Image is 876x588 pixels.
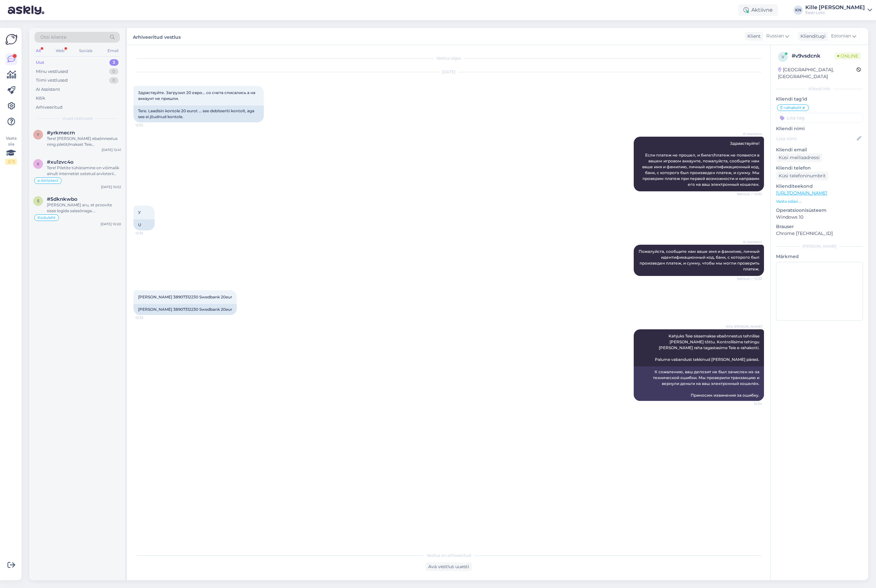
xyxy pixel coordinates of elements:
[776,146,863,153] p: Kliendi email
[5,135,17,165] div: Vaata siia
[36,68,68,75] div: Minu vestlused
[776,165,863,171] p: Kliendi telefon
[776,171,828,180] div: Küsi telefoninumbrit
[134,304,237,315] div: [PERSON_NAME] 38907312230 Swedbank 20eur
[780,106,801,110] span: E-rahakott
[782,54,784,59] span: v
[427,553,471,558] span: Vestlus on arhiveeritud
[101,222,121,226] div: [DATE] 10:20
[776,230,863,237] p: Chrome [TECHNICAL_ID]
[5,33,18,46] img: Askly Logo
[36,86,60,93] div: AI Assistent
[776,190,827,196] a: [URL][DOMAIN_NAME]
[634,366,764,401] div: К сожалению, ваш депозит не был зачислен из-за технической ошибки. Мы проверили транзакцию и верн...
[47,130,75,136] span: #yrkmecrn
[54,47,66,55] div: Web
[655,334,760,362] span: Kahjuks Teie sissemakse ebaõnnestus tehnilise [PERSON_NAME] tõttu. Kontrollisime tehingu [PERSON_...
[47,159,74,165] span: #xu1zvc4o
[738,131,762,136] span: AI Assistent
[776,243,863,249] div: [PERSON_NAME]
[134,105,264,122] div: Tere. Laadisin kontole 20 eurot ... see debiteeriti kontolt, aga see ei jõudnud kontole.
[776,214,863,221] p: Windows 10
[726,324,762,329] span: Kille [PERSON_NAME]
[78,47,94,55] div: Socials
[776,183,863,190] p: Klienditeekond
[805,10,865,15] div: Eesti Loto
[794,6,803,15] div: KN
[737,192,762,197] span: Nähtud ✓ 12:32
[106,47,120,55] div: Email
[37,198,39,203] span: 5
[835,52,861,60] span: Online
[36,95,45,102] div: Kõik
[805,5,865,10] div: Kille [PERSON_NAME]
[776,125,863,132] p: Kliendi nimi
[47,165,121,177] div: Tere! Piletite tühistamine on võimalik ainult internetist ostetud arvloterii piletite puhul ning ...
[101,185,121,189] div: [DATE] 10:52
[35,47,42,55] div: All
[745,33,761,40] div: Klient
[776,198,863,204] p: Vaata edasi ...
[738,239,762,244] span: AI Assistent
[831,33,851,40] span: Estonian
[776,96,863,103] p: Kliendi tag'id
[776,153,822,162] div: Küsi meiliaadressi
[134,55,764,61] div: Vestlus algas
[135,315,160,320] span: 12:33
[776,113,863,123] input: Lisa tag
[133,32,181,41] label: Arhiveeritud vestlus
[639,249,760,271] span: Пожалуйста, сообщите нам ваше имя и фамилию, личный идентификационный код, банк, с которого был п...
[138,210,141,215] span: У
[135,231,160,236] span: 12:32
[134,219,155,230] div: U
[737,276,762,281] span: Nähtud ✓ 12:32
[426,562,472,571] div: Ava vestlus uuesti
[37,179,58,183] span: e-kiirloterii
[47,202,121,214] div: [PERSON_NAME] aru, et proovite sisse logida salasõnaga. [PERSON_NAME] unustanud mängukonto kasuta...
[138,294,232,299] span: [PERSON_NAME] 38907312230 Swedbank 20eur
[776,207,863,214] p: Operatsioonisüsteem
[109,59,119,66] div: 3
[47,196,78,202] span: #5dknkwbo
[37,132,39,137] span: y
[798,33,826,40] div: Klienditugi
[109,68,119,75] div: 0
[36,59,44,66] div: Uus
[36,104,63,111] div: Arhiveeritud
[135,123,160,128] span: 12:32
[776,86,863,92] div: Kliendi info
[5,159,17,165] div: 2 / 3
[776,223,863,230] p: Brauser
[134,69,764,75] div: [DATE]
[805,5,872,15] a: Kille [PERSON_NAME]Eesti Loto
[738,4,778,16] div: Aktiivne
[776,135,855,142] input: Lisa nimi
[109,77,119,84] div: 0
[738,401,762,406] span: 12:34
[37,161,39,166] span: x
[40,34,66,41] span: Otsi kliente
[36,77,68,84] div: Tiimi vestlused
[102,147,121,152] div: [DATE] 12:41
[766,33,784,40] span: Russian
[47,136,121,147] div: Tere! [PERSON_NAME] ebaõnnestus ning piletit/makset Teie mängukontole ei ilmunud, palume edastada...
[138,90,256,101] span: Здраствуйте. Загрузил 20 евро... со счета списались а на аккаунт не пришли.
[792,52,835,60] div: # v9vsdcnk
[778,66,856,80] div: [GEOGRAPHIC_DATA], [GEOGRAPHIC_DATA]
[37,216,56,220] span: Koduleht
[776,253,863,260] p: Märkmed
[62,116,92,121] span: Uued vestlused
